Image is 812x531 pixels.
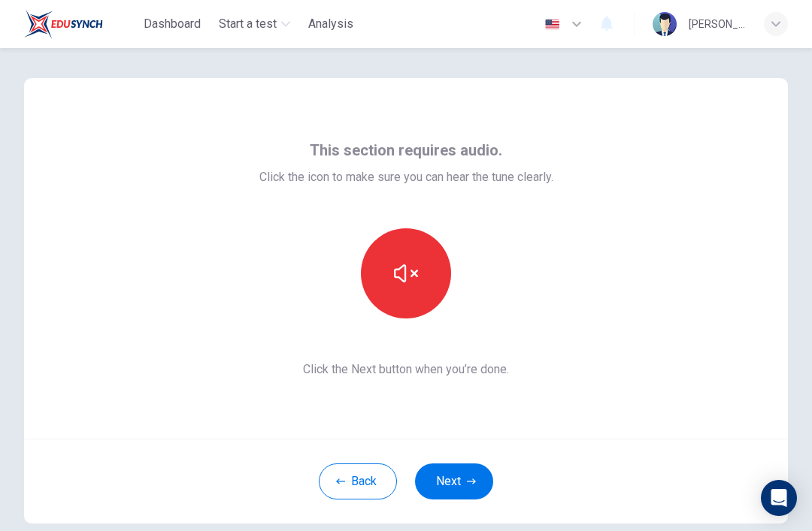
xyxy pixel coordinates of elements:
img: Profile picture [653,12,677,36]
span: This section requires audio. [310,138,502,162]
a: EduSynch logo [24,9,138,39]
span: Dashboard [144,15,201,33]
button: Dashboard [138,11,207,38]
button: Analysis [302,11,359,38]
span: Click the Next button when you’re done. [259,361,553,379]
img: en [543,19,562,30]
div: Open Intercom Messenger [761,480,797,516]
img: EduSynch logo [24,9,103,39]
span: Analysis [308,15,353,33]
button: Start a test [213,11,296,38]
button: Next [415,463,493,499]
span: Click the icon to make sure you can hear the tune clearly. [259,168,553,186]
div: [PERSON_NAME] [689,15,746,33]
button: Back [319,463,397,499]
span: Start a test [219,15,277,33]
